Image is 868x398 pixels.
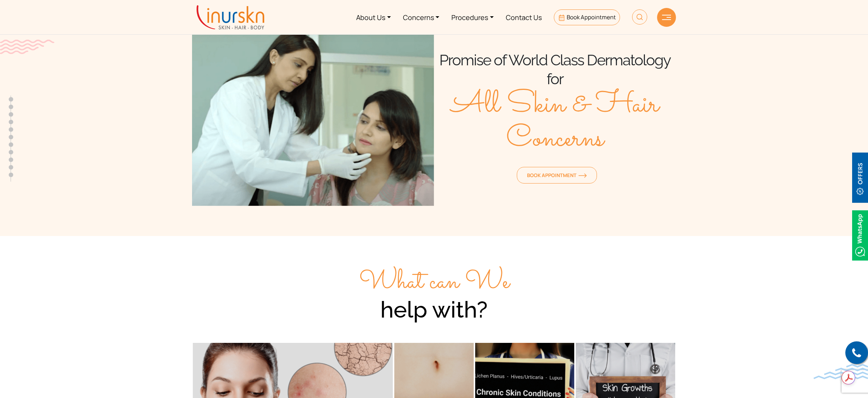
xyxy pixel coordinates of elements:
span: What can We [359,262,509,302]
img: HeaderSearch [632,9,647,25]
h1: All Skin & Hair Concerns [434,88,676,156]
img: Banner Image [192,30,434,206]
span: Book Appointment [567,13,616,21]
a: About Us [350,3,397,31]
img: hamLine.svg [662,15,671,20]
img: Whatsappicon [852,210,868,261]
div: help with? [192,266,676,323]
a: Concerns [397,3,446,31]
img: inurskn-logo [197,5,264,29]
a: Book Appointmentorange-arrow [517,167,597,184]
a: Contact Us [500,3,548,31]
a: Procedures [445,3,500,31]
img: orange-arrow [578,173,587,178]
img: offerBt [852,153,868,203]
a: Book Appointment [554,9,620,25]
img: bluewave [814,364,868,379]
a: Whatsappicon [852,231,868,239]
div: Promise of World Class Dermatology for [434,51,676,88]
span: Book Appointment [527,172,587,179]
